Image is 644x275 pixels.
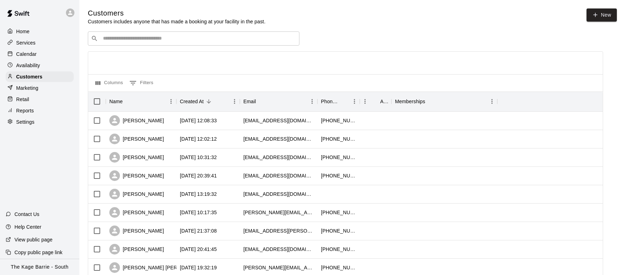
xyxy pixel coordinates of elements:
[243,135,314,142] div: brookelyn12@hotmail.com
[6,71,74,82] a: Customers
[321,135,356,142] div: +17052387641
[109,244,164,254] div: [PERSON_NAME]
[6,83,74,93] a: Marketing
[321,117,356,124] div: +14169099025
[16,107,34,114] p: Reports
[106,92,176,111] div: Name
[180,209,217,216] div: 2025-08-20 10:17:35
[360,92,391,111] div: Age
[243,264,314,271] div: slade.mel@gmail.com
[204,96,214,106] button: Sort
[180,264,217,271] div: 2025-08-19 19:32:19
[109,207,164,218] div: [PERSON_NAME]
[180,172,217,179] div: 2025-08-20 20:39:41
[123,96,133,106] button: Sort
[128,77,155,89] button: Show filters
[321,172,356,179] div: +14165695805
[321,209,356,216] div: +16476379771
[16,51,37,58] p: Calendar
[166,96,176,107] button: Menu
[16,84,38,92] p: Marketing
[370,96,380,106] button: Sort
[321,154,356,161] div: +17056271165
[180,227,217,234] div: 2025-08-19 21:37:08
[109,189,164,199] div: [PERSON_NAME]
[229,96,240,107] button: Menu
[109,262,207,273] div: [PERSON_NAME] [PERSON_NAME]
[243,227,314,234] div: m17shaw@rogers.com
[6,26,74,37] a: Home
[243,154,314,161] div: hartllis23@gmail.com
[109,92,123,111] div: Name
[109,226,164,236] div: [PERSON_NAME]
[321,92,339,111] div: Phone Number
[11,263,69,271] p: The Kage Barrie - South
[180,117,217,124] div: 2025-08-21 12:08:33
[487,96,497,107] button: Menu
[587,8,617,22] a: New
[6,117,74,127] a: Settings
[109,170,164,181] div: [PERSON_NAME]
[14,223,41,230] p: Help Center
[14,211,40,218] p: Contact Us
[317,92,360,111] div: Phone Number
[321,246,356,253] div: +16477726728
[391,92,497,111] div: Memberships
[6,37,74,48] a: Services
[243,172,314,179] div: theadambobm9@gmail.com
[349,96,360,107] button: Menu
[6,60,74,71] a: Availability
[6,49,74,59] a: Calendar
[14,249,62,256] p: Copy public page link
[380,92,388,111] div: Age
[360,96,370,107] button: Menu
[16,39,36,46] p: Services
[425,96,435,106] button: Sort
[256,96,266,106] button: Sort
[243,246,314,253] div: ma.suleiman93@gmail.com
[109,152,164,163] div: [PERSON_NAME]
[16,118,35,125] p: Settings
[339,96,349,106] button: Sort
[240,92,317,111] div: Email
[243,209,314,216] div: sarah.neal@hotmail.com
[243,92,256,111] div: Email
[180,92,204,111] div: Created At
[109,134,164,144] div: [PERSON_NAME]
[180,135,217,142] div: 2025-08-21 12:02:12
[180,191,217,198] div: 2025-08-20 13:19:32
[180,154,217,161] div: 2025-08-21 10:31:32
[109,115,164,126] div: [PERSON_NAME]
[6,94,74,105] a: Retail
[176,92,240,111] div: Created At
[6,105,74,116] a: Reports
[243,117,314,124] div: torontoknights@hotmail.com
[88,8,266,18] h5: Customers
[307,96,317,107] button: Menu
[180,246,217,253] div: 2025-08-19 20:41:45
[321,264,356,271] div: +17058160259
[16,73,42,80] p: Customers
[14,236,53,243] p: View public page
[16,28,30,35] p: Home
[395,92,425,111] div: Memberships
[88,31,299,46] div: Search customers by name or email
[16,96,29,103] p: Retail
[88,18,266,25] p: Customers includes anyone that has made a booking at your facility in the past.
[243,191,314,198] div: tgerrard@live.com
[94,77,125,89] button: Select columns
[16,62,40,69] p: Availability
[321,227,356,234] div: +16472254417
